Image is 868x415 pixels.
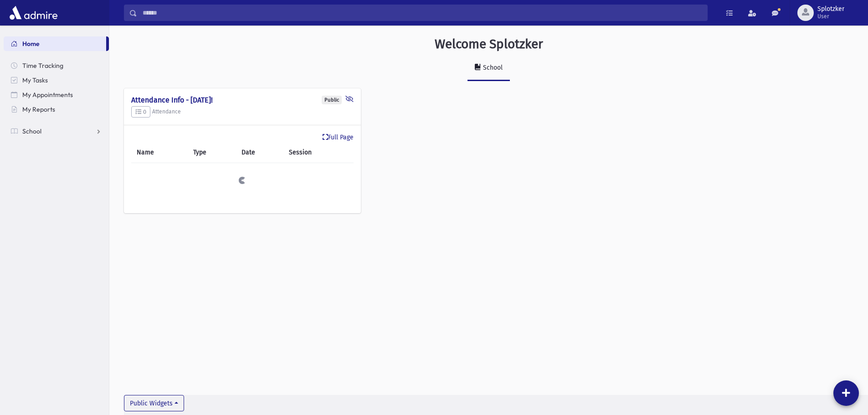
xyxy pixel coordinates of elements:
th: Date [236,142,283,163]
img: AdmirePro [7,4,60,22]
span: My Tasks [22,76,48,84]
a: School [467,56,510,81]
a: Time Tracking [4,58,109,73]
span: User [817,13,844,20]
a: My Tasks [4,73,109,87]
th: Session [283,142,354,163]
button: Public Widgets [124,395,184,411]
span: 0 [135,108,146,115]
span: My Reports [22,105,55,113]
th: Name [131,142,188,163]
a: My Reports [4,102,109,117]
button: 0 [131,106,150,118]
span: Splotzker [817,5,844,13]
h3: Welcome Splotzker [435,36,543,52]
a: My Appointments [4,87,109,102]
input: Search [137,5,707,21]
a: Full Page [323,133,354,142]
h4: Attendance Info - [DATE]! [131,96,354,104]
div: Public [322,96,342,104]
a: Home [4,36,106,51]
h5: Attendance [131,106,354,118]
span: Time Tracking [22,61,63,70]
th: Type [188,142,236,163]
div: School [481,64,503,72]
span: My Appointments [22,91,73,99]
span: School [22,127,41,135]
a: School [4,124,109,138]
span: Home [22,40,40,48]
